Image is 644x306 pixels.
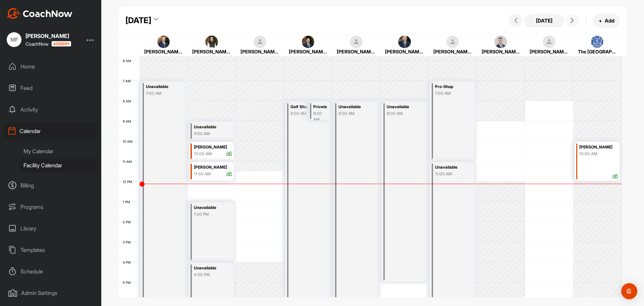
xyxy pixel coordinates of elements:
img: square_79f6e3d0e0224bf7dac89379f9e186cf.jpg [398,36,411,48]
div: 8:00 AM [290,111,324,117]
div: Programs [4,199,98,215]
div: 8 AM [119,99,138,103]
div: Admin Settings [4,285,98,301]
div: 11:00 AM [194,171,211,177]
img: square_default-ef6cabf814de5a2bf16c804365e32c732080f9872bdf737d349900a9daf73cf9.png [254,36,266,48]
div: My Calendar [19,144,98,158]
div: Unavailable [146,83,179,91]
div: Open Intercom Messenger [621,283,637,299]
div: 11:00 AM [435,171,468,177]
div: Billing [4,177,98,194]
div: The [GEOGRAPHIC_DATA] [578,48,616,55]
div: 8:00 AM [338,111,372,117]
span: + [599,17,602,24]
button: +Add [593,13,620,28]
div: Schedule [4,263,98,280]
button: [DATE] [524,14,564,27]
div: [PERSON_NAME] [385,48,424,55]
div: 4 PM [119,260,138,264]
div: [DATE] [125,14,151,27]
div: Unavailable [435,164,468,171]
div: Library [4,220,98,237]
div: 12 PM [119,180,139,184]
div: Golf Shop 8-4 [290,103,324,111]
img: square_default-ef6cabf814de5a2bf16c804365e32c732080f9872bdf737d349900a9daf73cf9.png [446,36,459,48]
div: 7:00 AM [435,90,468,96]
div: 10:00 AM [194,151,212,157]
div: 8:00 AM [313,111,328,123]
div: [PERSON_NAME] [194,143,232,151]
div: Home [4,58,98,75]
div: 7:00 AM [146,90,179,96]
div: [PERSON_NAME] [289,48,327,55]
div: 8:00 AM [387,111,420,117]
div: Calendar [4,123,98,139]
div: 2 PM [119,220,138,224]
div: [PERSON_NAME] [25,33,71,39]
div: 3 PM [119,240,138,244]
div: MF [7,32,21,47]
div: Unavailable [194,204,227,212]
div: 1:00 PM [194,211,227,217]
div: Templates [4,242,98,258]
div: Facility Calendar [19,158,98,172]
img: square_bee3fa92a6c3014f3bfa0d4fe7d50730.jpg [157,36,170,48]
div: [PERSON_NAME] [433,48,472,55]
div: 5 PM [119,280,138,285]
div: 7 AM [119,79,138,83]
div: CoachNow [25,41,71,47]
div: 9 AM [119,119,138,123]
div: [PERSON_NAME] [482,48,520,55]
img: square_default-ef6cabf814de5a2bf16c804365e32c732080f9872bdf737d349900a9daf73cf9.png [350,36,363,48]
div: [PERSON_NAME] [194,164,232,171]
div: 10:00 AM [579,151,597,157]
div: [PERSON_NAME] [192,48,231,55]
div: Unavailable [194,264,227,272]
div: 6 AM [119,59,138,63]
img: square_50820e9176b40dfe1a123c7217094fa9.jpg [302,36,315,48]
img: CoachNow [7,8,72,19]
img: square_318c742b3522fe015918cc0bd9a1d0e8.jpg [205,36,218,48]
div: Pro-Shop [435,83,468,91]
img: square_21a52c34a1b27affb0df1d7893c918db.jpg [591,36,604,48]
div: [PERSON_NAME] [579,143,618,151]
div: [PERSON_NAME] [240,48,279,55]
img: square_default-ef6cabf814de5a2bf16c804365e32c732080f9872bdf737d349900a9daf73cf9.png [543,36,555,48]
div: Unavailable [338,103,372,111]
div: Feed [4,80,98,96]
div: [PERSON_NAME] [144,48,183,55]
div: 11 AM [119,160,139,164]
img: square_b7f20754f9f8f6eaa06991cc1baa4178.jpg [494,36,507,48]
div: Unavailable [194,123,227,131]
img: CoachNow acadmey [51,41,71,47]
div: Private [313,103,328,111]
div: 1 PM [119,200,137,204]
div: [PERSON_NAME] [530,48,568,55]
div: [PERSON_NAME] [337,48,375,55]
div: 9:00 AM [194,131,227,137]
div: Activity [4,101,98,118]
div: 10 AM [119,139,139,143]
div: 4:00 PM [194,272,227,278]
div: Unavailable [387,103,420,111]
